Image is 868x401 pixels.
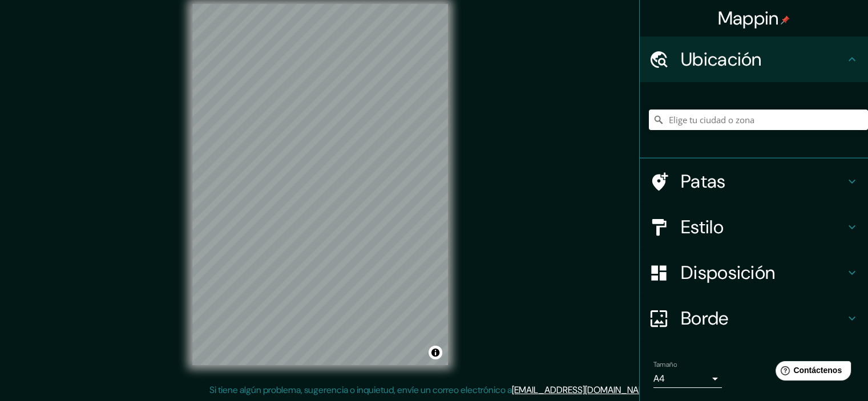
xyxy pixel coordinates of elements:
font: Estilo [681,215,724,239]
iframe: Lanzador de widgets de ayuda [766,357,855,388]
font: Ubicación [681,47,762,71]
img: pin-icon.png [781,15,790,25]
div: A4 [653,370,722,388]
div: Borde [640,295,868,341]
font: Borde [681,306,729,330]
font: Disposición [681,261,775,285]
font: Tamaño [653,360,677,369]
div: Estilo [640,204,868,250]
font: Patas [681,169,726,193]
font: A4 [653,372,665,384]
a: [EMAIL_ADDRESS][DOMAIN_NAME] [512,384,653,396]
font: Si tiene algún problema, sugerencia o inquietud, envíe un correo electrónico a [209,384,512,396]
font: Mappin [718,6,779,30]
div: Ubicación [640,37,868,82]
div: Patas [640,159,868,204]
canvas: Mapa [192,4,448,365]
input: Elige tu ciudad o zona [649,110,868,130]
div: Disposición [640,250,868,295]
button: Activar o desactivar atribución [429,346,442,359]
